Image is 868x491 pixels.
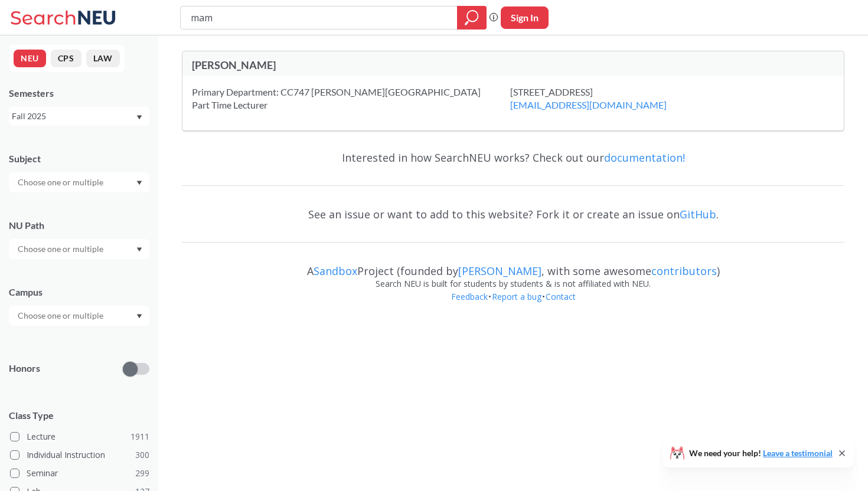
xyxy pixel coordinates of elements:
div: Interested in how SearchNEU works? Check out our [182,140,844,175]
div: [PERSON_NAME] [192,58,513,71]
label: Lecture [10,429,149,444]
div: Search NEU is built for students by students & is not affiliated with NEU. [182,277,844,290]
div: • • [182,290,844,321]
a: Report a bug [491,291,542,302]
div: Fall 2025Dropdown arrow [9,107,149,126]
div: Subject [9,152,149,165]
input: Choose one or multiple [12,309,111,323]
p: Honors [9,362,40,375]
div: Semesters [9,87,149,100]
input: Class, professor, course number, "phrase" [190,8,449,28]
span: Class Type [9,409,149,422]
a: [EMAIL_ADDRESS][DOMAIN_NAME] [510,99,667,110]
div: NU Path [9,219,149,232]
a: Leave a testimonial [763,448,833,458]
svg: Dropdown arrow [136,314,142,319]
label: Individual Instruction [10,447,149,463]
svg: Dropdown arrow [136,247,142,252]
div: magnifying glass [457,6,487,30]
a: Sandbox [314,264,357,278]
a: Contact [545,291,576,302]
div: Campus [9,286,149,299]
button: NEU [14,50,46,67]
span: 299 [135,467,149,480]
svg: Dropdown arrow [136,115,142,120]
div: A Project (founded by , with some awesome ) [182,254,844,277]
div: Dropdown arrow [9,306,149,326]
div: Primary Department: CC747 [PERSON_NAME][GEOGRAPHIC_DATA] Part Time Lecturer [192,86,510,112]
button: CPS [51,50,81,67]
label: Seminar [10,466,149,481]
div: See an issue or want to add to this website? Fork it or create an issue on . [182,197,844,231]
div: Dropdown arrow [9,239,149,259]
span: 300 [135,449,149,461]
span: We need your help! [689,449,833,457]
a: Feedback [451,291,488,302]
div: [STREET_ADDRESS] [510,86,696,112]
input: Choose one or multiple [12,175,111,189]
input: Choose one or multiple [12,242,111,256]
a: [PERSON_NAME] [458,264,541,278]
div: Fall 2025 [12,110,135,123]
a: documentation! [604,150,685,165]
svg: magnifying glass [465,9,479,26]
button: Sign In [501,6,549,29]
div: Dropdown arrow [9,172,149,192]
svg: Dropdown arrow [136,181,142,185]
a: GitHub [680,207,716,221]
a: contributors [651,264,717,278]
button: LAW [86,50,120,67]
span: 1911 [130,430,149,443]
